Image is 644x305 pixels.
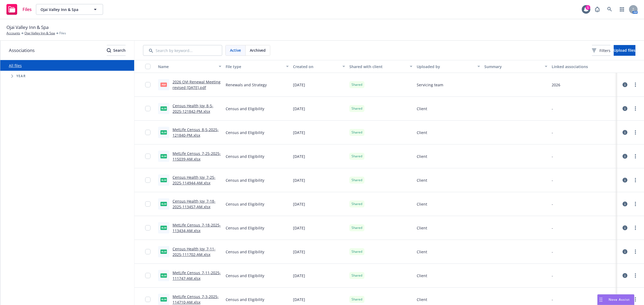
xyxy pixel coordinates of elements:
span: Associations [9,47,35,54]
div: - [552,273,553,278]
span: Census and Eligibility [226,225,264,231]
span: [DATE] [293,82,305,88]
span: Census and Eligibility [226,177,264,183]
a: Census Health Joy_7-18-2025-113457-AM.xlsx [173,199,215,209]
span: xlsx [160,250,167,254]
div: - [552,154,553,159]
div: - [552,130,553,135]
span: xlsx [160,178,167,182]
span: [DATE] [293,130,305,135]
span: [DATE] [293,154,305,159]
span: Files [23,7,32,12]
span: xlsx [160,202,167,206]
span: Client [417,249,427,255]
button: Linked associations [550,60,617,73]
span: [DATE] [293,297,305,302]
a: Accounts [6,31,20,36]
input: Toggle Row Selected [145,177,151,183]
div: 2026 [552,82,560,88]
div: Name [158,64,215,69]
span: Client [417,130,427,135]
input: Toggle Row Selected [145,201,151,207]
div: - [552,225,553,231]
span: Census and Eligibility [226,297,264,302]
span: Census and Eligibility [226,130,264,135]
a: All files [9,63,22,68]
span: Ojai Valley Inn & Spa [41,7,87,12]
div: Summary [484,64,542,69]
div: Created on [293,64,339,69]
button: Created on [291,60,347,73]
span: xlsx [160,226,167,230]
input: Toggle Row Selected [145,297,151,302]
span: Active [230,47,241,53]
span: Census and Eligibility [226,154,264,159]
div: File type [226,64,283,69]
a: Report a Bug [592,4,603,15]
span: Client [417,201,427,207]
span: Shared [352,225,362,230]
a: MetLife Census_7-18-2025-113434-AM.xlsx [173,222,221,233]
button: SearchSearch [107,45,126,56]
a: 2026 OVI Renewal Meeting revised [DATE].pdf [173,79,221,90]
div: - [552,249,553,255]
span: Shared [352,82,362,87]
span: [DATE] [293,201,305,207]
div: Uploaded by [417,64,474,69]
span: Shared [352,273,362,278]
button: Uploaded by [415,60,482,73]
span: Shared [352,178,362,183]
button: Upload files [614,45,635,56]
a: Search [604,4,615,15]
button: Shared with client [347,60,415,73]
button: Name [156,60,224,73]
span: [DATE] [293,273,305,278]
span: Client [417,225,427,231]
a: more [632,201,639,207]
svg: Search [107,48,111,53]
a: more [632,177,639,183]
span: Client [417,297,427,302]
span: Renewals and Strategy [226,82,267,88]
span: Client [417,106,427,111]
span: Client [417,177,427,183]
div: - [552,106,553,111]
span: Shared [352,106,362,111]
div: Tree Example [0,71,134,81]
div: 1 [586,5,590,10]
span: Client [417,273,427,278]
span: Ojai Valley Inn & Spa [6,24,49,31]
span: [DATE] [293,249,305,255]
span: Shared [352,130,362,135]
span: Year [16,75,26,78]
div: - [552,297,553,302]
a: Ojai Valley Inn & Spa [24,31,55,36]
span: Shared [352,154,362,159]
span: xlsx [160,273,167,277]
span: Files [59,31,66,36]
input: Toggle Row Selected [145,130,151,135]
a: more [632,153,639,159]
a: MetLife Census_7-25-2025-115039-AM.xlsx [173,151,221,162]
input: Search by keyword... [143,45,222,56]
div: Shared with client [349,64,407,69]
span: Shared [352,249,362,254]
a: more [632,272,639,279]
input: Toggle Row Selected [145,154,151,159]
div: Search [107,45,126,55]
button: Nova Assist [597,294,634,305]
button: Filters [592,45,610,56]
span: Census and Eligibility [226,273,264,278]
input: Select all [145,64,151,69]
span: [DATE] [293,225,305,231]
a: more [632,248,639,255]
span: Nova Assist [609,297,630,302]
a: Census Health Joy_7-25-2025-114944-AM.xlsx [173,175,215,185]
input: Toggle Row Selected [145,249,151,254]
button: Ojai Valley Inn & Spa [36,4,103,15]
div: Linked associations [552,64,615,69]
a: more [632,81,639,88]
span: [DATE] [293,177,305,183]
a: more [632,296,639,303]
a: Files [4,2,34,17]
